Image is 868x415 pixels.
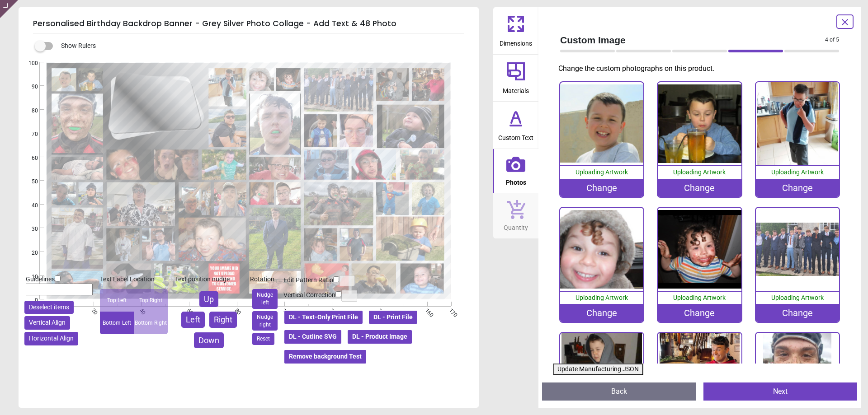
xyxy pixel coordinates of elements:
span: 80 [21,107,38,115]
span: Uploading Artwork [576,294,628,301]
span: 160 [423,307,429,313]
span: Custom Text [498,129,533,143]
button: Back [542,382,696,401]
span: 90 [21,83,38,91]
button: Custom Text [493,102,538,149]
span: Materials [503,82,529,96]
button: Next [703,382,858,401]
div: Change [658,304,741,322]
span: Uploading Artwork [771,168,824,176]
span: Uploading Artwork [673,294,726,301]
span: cm [29,302,38,310]
span: 100 [21,60,38,67]
span: Dimensions [500,35,532,48]
span: 20 [21,249,38,257]
span: Quantity [504,219,528,233]
div: Change [756,179,839,197]
span: 100 [280,307,286,313]
span: 80 [233,307,239,313]
h5: Personalised Birthday Backdrop Banner - Grey Silver Photo Collage - Add Text & 48 Photo [33,14,464,33]
div: Show Rulers [40,41,479,51]
div: Change [658,179,741,197]
span: 40 [137,307,143,313]
span: Custom Image [560,33,825,47]
div: Change [560,179,643,197]
span: 10 [21,273,38,281]
span: Uploading Artwork [771,294,824,301]
span: 0 [42,307,48,313]
button: Update Manufacturing JSON [553,364,643,375]
button: Materials [493,55,538,102]
button: Dimensions [493,7,538,54]
span: 60 [185,307,191,313]
span: 50 [21,178,38,186]
button: Quantity [493,193,538,238]
span: 170 [447,307,453,313]
button: Photos [493,149,538,193]
span: Uploading Artwork [576,168,628,176]
div: Change [756,304,839,322]
span: Photos [506,174,526,187]
span: 30 [21,225,38,233]
span: 70 [21,131,38,138]
span: 60 [21,154,38,162]
p: Change the custom photographs on this product. [558,64,846,74]
div: Change [560,304,643,322]
span: 0 [21,297,38,304]
span: Uploading Artwork [673,168,726,176]
span: 20 [90,307,96,313]
span: 4 of 5 [825,36,839,44]
span: 40 [21,202,38,210]
span: 140 [376,307,382,313]
span: 120 [328,307,334,313]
